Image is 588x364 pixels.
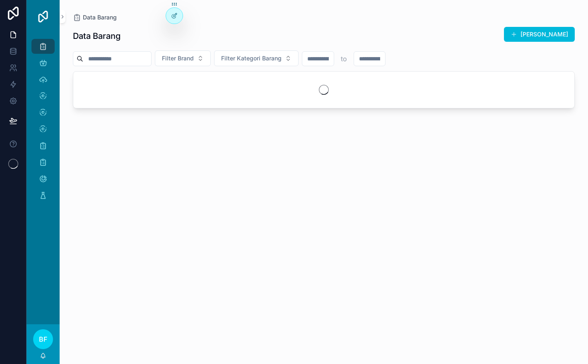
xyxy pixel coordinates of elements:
[504,27,575,42] button: [PERSON_NAME]
[73,30,120,42] h1: Data Barang
[155,50,211,66] button: Select Button
[83,13,117,22] span: Data Barang
[162,54,194,62] span: Filter Brand
[27,33,60,213] div: scrollable content
[221,54,282,62] span: Filter Kategori Barang
[39,334,47,344] span: BF
[214,50,299,66] button: Select Button
[73,13,117,22] a: Data Barang
[36,10,50,23] img: App logo
[341,54,347,64] p: to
